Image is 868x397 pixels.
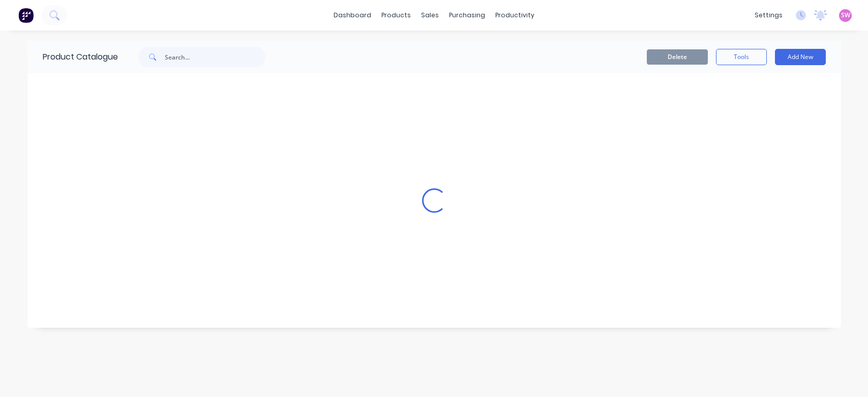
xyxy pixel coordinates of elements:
button: Add New [775,49,826,65]
div: products [376,8,416,23]
button: Tools [716,49,767,65]
span: SW [841,11,850,20]
input: Search... [165,47,265,67]
div: productivity [490,8,540,23]
div: sales [416,8,444,23]
div: settings [750,8,788,23]
div: Product Catalogue [27,41,118,73]
a: dashboard [328,8,376,23]
button: Delete [647,49,708,65]
div: purchasing [444,8,490,23]
img: Factory [18,8,34,23]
